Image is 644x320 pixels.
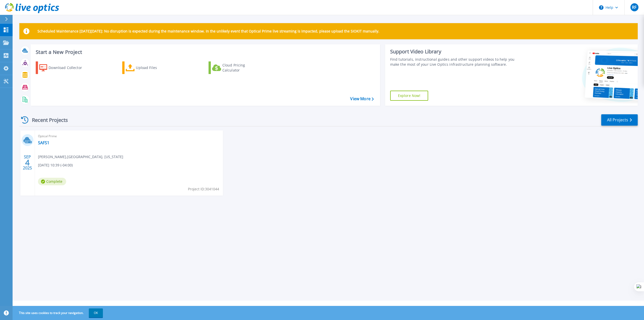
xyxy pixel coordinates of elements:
[37,29,379,33] p: Scheduled Maintenance [DATE][DATE]: No disruption is expected during the maintenance window. In t...
[632,5,636,9] span: RF
[38,178,66,185] span: Complete
[122,61,178,74] a: Upload Files
[390,91,428,101] a: Explore Now!
[23,153,32,172] div: SEP 2025
[209,61,265,74] a: Cloud Pricing Calculator
[38,154,123,160] span: [PERSON_NAME] , [GEOGRAPHIC_DATA], [US_STATE]
[38,140,49,145] a: SAFS1
[36,49,374,55] h3: Start a New Project
[188,186,219,192] span: Project ID: 3041044
[350,96,374,101] a: View More
[14,308,103,317] span: This site uses cookies to track your navigation.
[49,63,89,73] div: Download Collector
[38,162,73,168] span: [DATE] 10:39 (-04:00)
[390,57,521,67] div: Find tutorials, instructional guides and other support videos to help you make the most of your L...
[222,63,263,73] div: Cloud Pricing Calculator
[25,160,30,165] span: 4
[390,48,521,55] div: Support Video Library
[601,114,638,126] a: All Projects
[38,133,220,139] span: Optical Prime
[36,61,92,74] a: Download Collector
[136,63,176,73] div: Upload Files
[19,114,75,126] div: Recent Projects
[89,308,103,317] button: OK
